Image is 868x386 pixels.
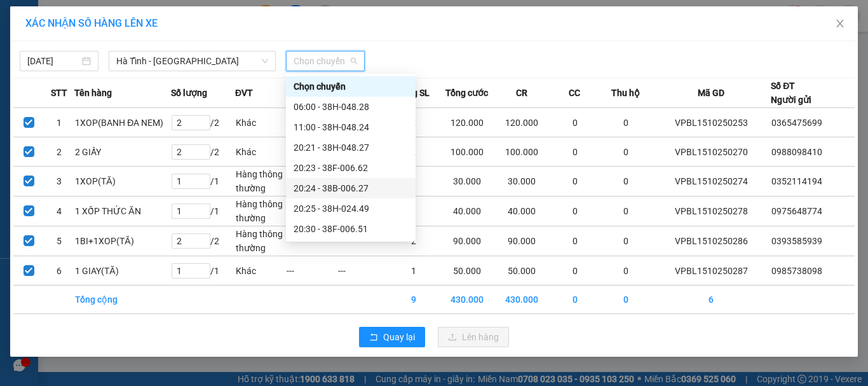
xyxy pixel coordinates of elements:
td: / 2 [171,108,235,137]
td: 3 [44,167,74,196]
td: 0 [550,167,600,196]
li: Cổ Đạm, xã [GEOGRAPHIC_DATA], [GEOGRAPHIC_DATA] [119,31,531,47]
td: VPBL1510250253 [651,108,771,137]
span: XÁC NHẬN SỐ HÀNG LÊN XE [25,17,158,29]
td: 0 [600,137,651,167]
td: 0 [550,108,600,137]
span: Quay lại [383,330,415,344]
span: CC [569,86,580,100]
td: 90.000 [494,226,550,256]
td: 0 [550,226,600,256]
td: 90.000 [439,226,494,256]
span: 0365475699 [771,118,822,128]
td: / 1 [171,167,235,196]
div: 20:24 - 38B-006.27 [294,181,408,195]
div: 20:23 - 38F-006.62 [294,161,408,175]
td: 430.000 [439,286,494,314]
span: ĐVT [235,86,253,100]
td: 5 [44,226,74,256]
button: uploadLên hàng [438,327,509,347]
span: Thu hộ [611,86,640,100]
span: Hà Tĩnh - Hà Nội [116,52,268,71]
td: Khác [235,108,286,137]
td: 0 [600,196,651,226]
td: 120.000 [439,108,494,137]
td: 50.000 [494,256,550,286]
td: 1BI+1XOP(TĂ) [74,226,171,256]
span: rollback [369,333,378,343]
span: Mã GD [698,86,724,100]
td: / 1 [171,196,235,226]
td: 0 [550,256,600,286]
td: 0 [600,226,651,256]
b: GỬI : VP [GEOGRAPHIC_DATA] [16,92,189,135]
div: 20:25 - 38H-024.49 [294,202,408,216]
td: 6 [44,256,74,286]
td: 1 XỐP THỨC ĂN [74,196,171,226]
td: 40.000 [494,196,550,226]
td: Hàng thông thường [235,167,286,196]
td: VPBL1510250286 [651,226,771,256]
span: down [261,57,269,65]
td: 6 [651,286,771,314]
div: Chọn chuyến [286,76,416,97]
td: 0 [600,286,651,314]
span: STT [51,86,67,100]
td: 0 [600,108,651,137]
td: 1 [388,256,439,286]
button: rollbackQuay lại [359,327,425,347]
td: 2 GIẤY [74,137,171,167]
td: Khác [235,256,286,286]
td: VPBL1510250278 [651,196,771,226]
div: 20:30 - 38F-006.51 [294,222,408,236]
li: Hotline: 1900252555 [119,47,531,63]
td: 1XOP(BANH ĐA NEM) [74,108,171,137]
span: 0352114194 [771,176,822,186]
div: 11:00 - 38H-048.24 [294,120,408,134]
td: 50.000 [439,256,494,286]
td: --- [286,256,337,286]
td: / 1 [171,256,235,286]
div: 20:21 - 38H-048.27 [294,141,408,155]
td: / 2 [171,226,235,256]
td: 0 [550,196,600,226]
td: Hàng thông thường [235,226,286,256]
span: CR [516,86,527,100]
td: 0 [550,286,600,314]
td: 9 [388,286,439,314]
div: Chọn chuyến [294,79,408,93]
td: 4 [44,196,74,226]
span: Số lượng [171,86,207,100]
td: 0 [600,167,651,196]
td: VPBL1510250274 [651,167,771,196]
td: 0 [600,256,651,286]
td: 1 [44,108,74,137]
td: 30.000 [439,167,494,196]
td: --- [337,256,388,286]
td: Hàng thông thường [235,196,286,226]
img: logo.jpg [16,16,79,79]
td: 0 [550,137,600,167]
span: 0393585939 [771,236,822,246]
div: 06:00 - 38H-048.28 [294,100,408,114]
td: VPBL1510250287 [651,256,771,286]
td: 2 [44,137,74,167]
td: / 2 [171,137,235,167]
span: 0985738098 [771,266,822,276]
td: 120.000 [494,108,550,137]
td: 100.000 [494,137,550,167]
td: 1 GIAY(TĂ) [74,256,171,286]
input: 15/10/2025 [27,54,79,68]
span: 0975648774 [771,206,822,216]
button: Close [822,6,858,42]
div: Số ĐT Người gửi [771,79,811,107]
td: 100.000 [439,137,494,167]
td: 30.000 [494,167,550,196]
span: Chọn chuyến [294,52,357,71]
td: 1XOP(TĂ) [74,167,171,196]
td: Khác [235,137,286,167]
span: Tên hàng [74,86,112,100]
td: Tổng cộng [74,286,171,314]
td: 40.000 [439,196,494,226]
td: 430.000 [494,286,550,314]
